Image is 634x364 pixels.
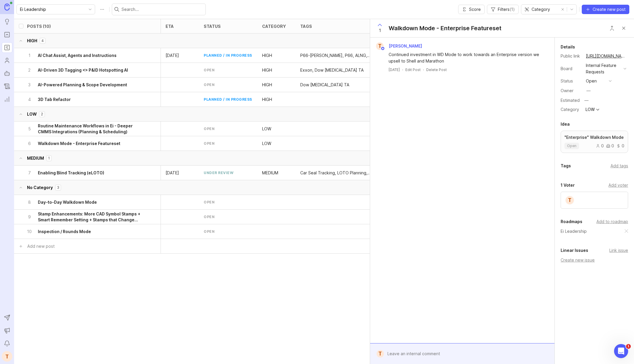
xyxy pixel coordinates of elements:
[204,170,233,175] div: under review
[4,4,10,10] img: Canny Home
[561,106,581,113] div: Category
[300,67,364,73] div: Exxon, Dow Hydrocarbon TA
[596,218,628,225] div: Add to roadmap
[561,218,582,225] div: Roadmaps
[2,351,12,362] button: T
[525,7,529,12] svg: prefix icon Group
[389,43,422,48] span: [PERSON_NAME]
[41,112,43,117] p: 2
[204,126,215,131] div: open
[300,170,371,176] p: Car Seal Tracking, LOTO Planning, Workflows, Package Builder, Blind Tracking, LYB [GEOGRAPHIC_DATA]
[2,42,12,53] a: Roadmaps
[27,122,144,136] button: 5Routine Maintenance Workflows in Ei - Deeper CMMS Integrations (Planning & Scheduling)
[27,92,144,107] button: 43D Tab Refactor
[561,228,587,235] a: Ei Leadership
[300,82,349,88] p: Dow [MEDICAL_DATA] TA
[405,67,421,72] div: Edit Post
[57,185,59,190] p: 3
[586,62,621,75] div: Internal Feature Requests
[606,144,614,148] div: 0
[27,210,144,224] button: 9Stamp Enhancements: More CAD Symbol Stamps + Smart Remember Setting + Stamps that Change Color t...
[38,211,144,223] h6: Stamp Enhancements: More CAD Symbol Stamps + Smart Remember Setting + Stamps that Change Color to...
[204,97,252,102] div: planned / in progress
[27,170,32,176] p: 7
[584,52,628,60] a: [URL][DOMAIN_NAME]
[487,5,519,14] button: Filters(1)
[262,126,271,132] div: LOW
[458,5,485,14] button: Score
[586,107,595,112] div: LOW
[498,6,515,12] span: Filters
[389,67,400,72] a: [DATE]
[27,97,32,102] p: 4
[27,48,144,63] button: 1AI Chat Assist, Agents and Instructions
[561,257,628,263] div: Create new issue
[596,144,604,148] div: 0
[204,82,215,87] div: open
[262,170,278,176] div: MEDIUM
[262,97,272,102] p: HIGH
[166,170,179,176] p: [DATE]
[561,131,628,153] a: "Enterprise" Walkdown Modeopen000
[27,229,32,235] p: 10
[38,67,128,73] h6: AI-Driven 3D Tagging <> P&ID Hotspotting AI
[38,229,91,235] h6: Inspection / Rounds Mode
[561,87,581,94] div: Owner
[27,243,55,250] div: Add new post
[27,141,32,146] p: 6
[41,38,44,43] p: 4
[2,68,12,79] a: Autopilot
[166,24,174,28] div: eta
[262,82,272,88] div: HIGH
[27,195,144,209] button: 8Day-to-Day Walkdown Mode
[614,344,628,358] iframe: Intercom live chat
[38,123,144,135] h6: Routine Maintenance Workflows in Ei - Deeper CMMS Integrations (Planning & Scheduling)
[606,22,618,34] button: Close button
[27,77,144,92] button: 3AI-Powered Planning & Scope Development
[38,53,117,58] h6: AI Chat Assist, Agents and Instructions
[27,82,32,88] p: 3
[2,29,12,40] a: Portal
[2,81,12,92] a: Changelog
[262,53,272,58] p: HIGH
[564,134,624,140] p: "Enterprise" Walkdown Mode
[300,67,364,73] p: Exxon, Dow [MEDICAL_DATA] TA
[426,67,447,72] div: Delete Post
[204,141,215,146] div: open
[586,78,597,84] div: open
[582,5,629,14] button: Create new post
[27,136,144,151] button: 6Walkdown Mode - Enterprise Featureset
[38,97,71,102] h6: 3D Tab Refactor
[27,24,51,28] div: Posts (10)
[423,67,424,72] div: ·
[2,325,12,336] button: Announcements
[618,22,630,34] button: Close button
[559,5,567,14] button: remove selection
[166,53,179,58] p: [DATE]
[593,6,625,12] span: Create new post
[561,247,588,254] div: Linear Issues
[204,214,215,219] div: open
[20,6,85,13] input: Ei Leadership
[262,24,286,28] div: category
[372,42,427,50] a: T[PERSON_NAME]
[381,46,385,51] img: member badge
[2,338,12,349] button: Notifications
[510,7,515,12] span: ( 1 )
[262,67,272,73] p: HIGH
[567,144,576,148] span: open
[300,170,371,176] div: Car Seal Tracking, LOTO Planning, Workflows, Package Builder, Blind Tracking, LYB Europe
[2,16,12,27] a: Ideas
[532,6,550,13] span: Category
[97,5,107,14] button: Roadmap options
[608,182,628,188] div: Add voter
[521,4,577,14] div: toggle menu
[389,51,543,64] div: Continued investment in WD Mode to work towards an Enterprise version we upsell to Shell and Mara...
[27,126,32,132] p: 5
[300,53,371,58] div: P66-Sweeny, P66, ALNG, Dow Hydrocarbon TA
[567,7,576,12] svg: toggle icon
